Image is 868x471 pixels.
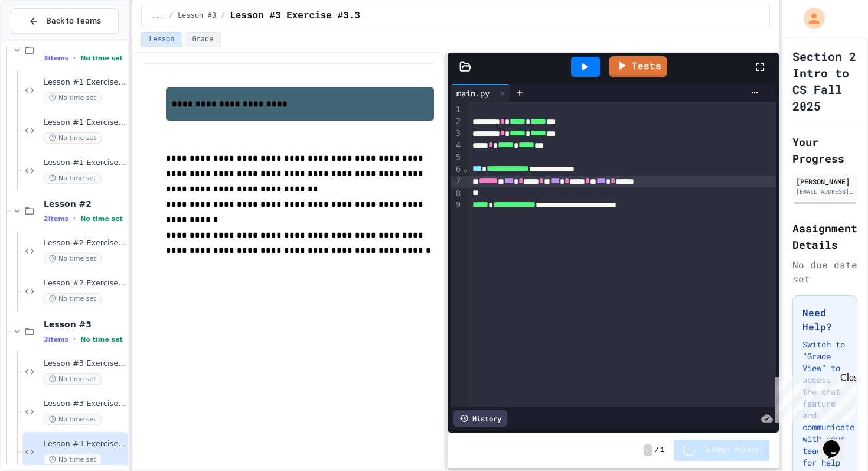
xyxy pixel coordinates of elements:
div: main.py [451,87,495,99]
span: No time set [44,253,102,264]
span: Lesson #2 Exercise #2.1 [44,238,126,248]
span: Lesson #3 Exercise #3.1 [44,359,126,369]
div: 7 [451,176,462,187]
h1: Section 2 Intro to CS Fall 2025 [792,48,857,114]
span: • [73,214,76,223]
span: Lesson #2 [44,199,126,209]
span: Lesson #3 Exercise #3.2 [44,399,126,409]
span: Lesson #1 Exercise #1.3 [44,158,126,168]
span: Lesson #3 [178,11,216,21]
span: 2 items [44,215,68,223]
a: Tests [609,56,667,77]
button: Grade [185,32,221,47]
span: Lesson #3 Exercise #3.3 [44,439,126,449]
div: 6 [451,164,462,176]
iframe: chat widget [770,372,856,423]
div: 4 [451,140,462,152]
div: 9 [451,199,462,211]
span: • [73,334,76,344]
div: 1 [451,104,462,116]
span: Submit Answer [704,446,760,455]
span: No time set [80,336,123,343]
span: 1 [660,446,664,455]
div: History [453,410,507,427]
div: 5 [451,152,462,164]
span: 3 items [44,54,68,62]
iframe: chat widget [818,424,856,459]
h3: Need Help? [802,306,847,334]
span: No time set [44,92,102,103]
span: / [655,446,659,455]
span: Lesson #3 Exercise #3.3 [230,9,360,23]
span: No time set [44,173,102,184]
span: No time set [44,373,102,385]
div: [PERSON_NAME] [796,176,854,187]
h2: Your Progress [792,134,857,167]
div: My Account [791,5,828,32]
span: Lesson #3 [44,319,126,330]
span: Fold line [462,164,468,174]
div: Chat with us now!Close [5,5,81,75]
div: 3 [451,128,462,139]
h2: Assignment Details [792,220,857,253]
button: Lesson [141,32,182,47]
span: ... [151,11,164,21]
span: Lesson #1 Exercise #1.1 [44,77,126,87]
div: 2 [451,116,462,128]
span: Lesson #1 Exercise #1.2 [44,118,126,128]
div: 8 [451,188,462,200]
div: No due date set [792,258,857,286]
span: No time set [44,414,102,425]
span: 3 items [44,336,68,343]
div: [EMAIL_ADDRESS][DOMAIN_NAME] [796,187,854,196]
span: No time set [80,215,123,223]
span: - [644,444,652,456]
span: Lesson #2 Exercise #2.2 [44,278,126,288]
span: / [169,11,173,21]
span: No time set [44,454,102,465]
span: / [221,11,225,21]
span: • [73,53,76,63]
span: Back to Teams [46,15,101,27]
span: No time set [80,54,123,62]
span: No time set [44,293,102,304]
span: No time set [44,132,102,144]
